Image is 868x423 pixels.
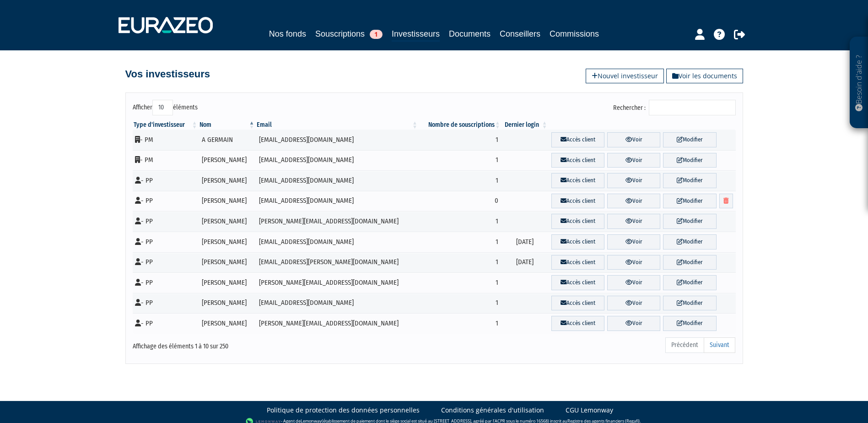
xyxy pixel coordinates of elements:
a: Accès client [551,234,604,249]
a: Accès client [551,214,604,229]
td: [PERSON_NAME] [199,170,256,191]
label: Afficher éléments [133,100,198,115]
td: [PERSON_NAME] [199,293,256,314]
a: Voir [607,255,660,270]
td: [DATE] [501,232,549,252]
img: 1732889491-logotype_eurazeo_blanc_rvb.png [119,17,213,33]
td: - PP [133,232,199,252]
input: Rechercher : [649,100,736,115]
label: Rechercher : [613,100,736,115]
td: 1 [419,170,501,191]
td: - PP [133,252,199,273]
th: Dernier login : activer pour trier la colonne par ordre croissant [501,120,549,130]
td: [PERSON_NAME][EMAIL_ADDRESS][DOMAIN_NAME] [256,272,419,293]
td: - PP [133,191,199,211]
a: Modifier [663,255,716,270]
td: 1 [419,232,501,252]
a: Voir [607,194,660,209]
a: Voir [607,234,660,249]
a: Documents [449,27,491,40]
a: Voir [607,316,660,331]
a: Accès client [551,173,604,188]
td: [EMAIL_ADDRESS][DOMAIN_NAME] [256,232,419,252]
td: - PP [133,313,199,334]
td: - PM [133,150,199,171]
td: [EMAIL_ADDRESS][DOMAIN_NAME] [256,170,419,191]
td: - PM [133,130,199,150]
a: Nouvel investisseur [586,69,664,83]
td: [EMAIL_ADDRESS][PERSON_NAME][DOMAIN_NAME] [256,252,419,273]
a: Souscriptions1 [315,27,383,40]
a: Modifier [663,194,716,209]
td: [PERSON_NAME] [199,272,256,293]
td: [PERSON_NAME] [199,232,256,252]
a: Modifier [663,214,716,229]
a: Commissions [550,27,599,40]
td: [EMAIL_ADDRESS][DOMAIN_NAME] [256,130,419,150]
a: CGU Lemonway [566,406,613,415]
a: Voir [607,173,660,188]
a: Conseillers [500,27,540,40]
td: 1 [419,150,501,171]
a: Accès client [551,255,604,270]
a: Voir [607,214,660,229]
a: Accès client [551,296,604,311]
a: Politique de protection des données personnelles [267,406,420,415]
a: Voir les documents [666,69,743,83]
td: [PERSON_NAME][EMAIL_ADDRESS][DOMAIN_NAME] [256,211,419,232]
td: [PERSON_NAME] [199,191,256,211]
td: [PERSON_NAME] [199,313,256,334]
td: 1 [419,272,501,293]
td: 1 [419,211,501,232]
a: Accès client [551,316,604,331]
td: 1 [419,293,501,314]
a: Voir [607,296,660,311]
td: 1 [419,130,501,150]
a: Nos fonds [269,27,306,40]
a: Modifier [663,132,716,147]
a: Conditions générales d'utilisation [441,406,544,415]
td: 0 [419,191,501,211]
th: Email : activer pour trier la colonne par ordre croissant [256,120,419,130]
td: - PP [133,272,199,293]
th: Type d'investisseur : activer pour trier la colonne par ordre croissant [133,120,199,130]
a: Voir [607,275,660,290]
th: Nombre de souscriptions : activer pour trier la colonne par ordre croissant [419,120,501,130]
td: [PERSON_NAME] [199,252,256,273]
a: Accès client [551,275,604,290]
span: 1 [370,30,383,39]
td: [PERSON_NAME] [199,211,256,232]
td: [DATE] [501,252,549,273]
a: Supprimer [719,194,733,209]
td: A GERMAIN [199,130,256,150]
td: [EMAIL_ADDRESS][DOMAIN_NAME] [256,293,419,314]
td: 1 [419,252,501,273]
td: - PP [133,293,199,314]
div: Affichage des éléments 1 à 10 sur 250 [133,336,376,351]
th: Nom : activer pour trier la colonne par ordre d&eacute;croissant [199,120,256,130]
a: Suivant [704,337,735,353]
td: [PERSON_NAME] [199,150,256,171]
a: Modifier [663,275,716,290]
th: &nbsp; [549,120,736,130]
td: [EMAIL_ADDRESS][DOMAIN_NAME] [256,150,419,171]
td: [PERSON_NAME][EMAIL_ADDRESS][DOMAIN_NAME] [256,313,419,334]
a: Modifier [663,316,716,331]
a: Modifier [663,153,716,168]
a: Voir [607,132,660,147]
td: - PP [133,170,199,191]
select: Afficheréléments [152,100,173,115]
p: Besoin d'aide ? [854,42,864,124]
a: Modifier [663,173,716,188]
a: Modifier [663,296,716,311]
a: Investisseurs [392,27,440,42]
td: 1 [419,313,501,334]
td: [EMAIL_ADDRESS][DOMAIN_NAME] [256,191,419,211]
a: Accès client [551,132,604,147]
a: Voir [607,153,660,168]
h4: Vos investisseurs [125,69,210,80]
td: - PP [133,211,199,232]
a: Accès client [551,194,604,209]
a: Modifier [663,234,716,249]
a: Accès client [551,153,604,168]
